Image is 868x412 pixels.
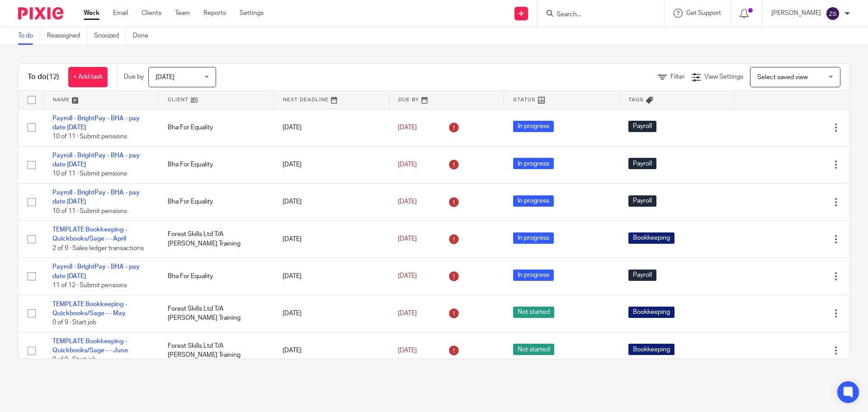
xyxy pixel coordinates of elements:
span: 10 of 11 · Submit pensions [52,171,127,177]
a: Payroll - BrightPay - BHA - pay date [DATE] [52,189,140,205]
span: [DATE] [398,161,417,168]
input: Search [556,11,637,19]
span: Select saved view [757,74,808,81]
span: [DATE] [398,236,417,242]
a: Snoozed [94,27,126,45]
a: Settings [240,9,264,18]
span: Get Support [686,10,721,16]
td: Bha For Equality [159,146,274,183]
span: [DATE] [156,74,175,81]
a: Reports [203,9,226,18]
span: Bookkeeping [628,344,675,355]
a: Clients [142,9,161,18]
a: Payroll - BrightPay - BHA - pay date [DATE] [52,115,140,131]
td: [DATE] [274,332,389,369]
td: [DATE] [274,295,389,332]
td: Forest Skills Ltd T/A [PERSON_NAME] Training [159,295,274,332]
a: Done [133,27,155,45]
span: Not started [513,307,554,318]
span: (12) [47,73,59,81]
a: Work [84,9,99,18]
span: 0 of 9 · Start job [52,357,96,363]
span: 2 of 9 · Sales ledger transactions [52,245,144,251]
td: [DATE] [274,146,389,183]
td: Forest Skills Ltd T/A [PERSON_NAME] Training [159,332,274,369]
span: In progress [513,270,554,281]
td: [DATE] [274,258,389,295]
span: [DATE] [398,199,417,205]
td: Bha For Equality [159,258,274,295]
span: [DATE] [398,273,417,279]
span: Bookkeeping [628,232,675,244]
a: Reassigned [47,27,87,45]
span: Not started [513,344,554,355]
span: [DATE] [398,124,417,131]
span: In progress [513,121,554,132]
td: [DATE] [274,183,389,220]
img: Pixie [18,7,63,19]
a: TEMPLATE Bookkeeping - Quickbooks/Sage - - April [52,227,127,242]
span: View Settings [704,74,743,80]
span: Tags [628,97,644,102]
img: svg%3E [826,6,840,21]
a: To do [18,27,40,45]
td: Forest Skills Ltd T/A [PERSON_NAME] Training [159,221,274,258]
p: Due by [124,72,144,81]
a: Email [113,9,128,18]
a: TEMPLATE Bookkeeping - Quickbooks/Sage - - June [52,338,128,354]
span: In progress [513,195,554,207]
span: 10 of 11 · Submit pensions [52,133,127,140]
span: Filter [670,74,685,80]
span: Payroll [628,270,656,281]
a: TEMPLATE Bookkeeping - Quickbooks/Sage - - May [52,301,127,317]
p: [PERSON_NAME] [771,9,821,18]
a: + Add task [68,67,108,87]
span: [DATE] [398,347,417,354]
td: [DATE] [274,109,389,146]
span: In progress [513,232,554,244]
span: 10 of 11 · Submit pensions [52,208,127,214]
a: Payroll - BrightPay - BHA - pay date [DATE] [52,152,140,168]
span: Bookkeeping [628,307,675,318]
h1: To do [28,72,59,82]
a: Team [175,9,190,18]
span: Payroll [628,195,656,207]
span: In progress [513,158,554,169]
span: 11 of 12 · Submit pensions [52,282,127,289]
td: [DATE] [274,221,389,258]
span: [DATE] [398,310,417,317]
span: Payroll [628,121,656,132]
span: 0 of 9 · Start job [52,319,96,326]
td: Bha For Equality [159,109,274,146]
a: Payroll - BrightPay - BHA - pay date [DATE] [52,264,140,279]
span: Payroll [628,158,656,169]
td: Bha For Equality [159,183,274,220]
